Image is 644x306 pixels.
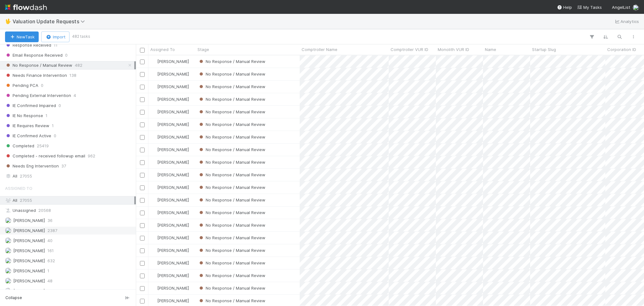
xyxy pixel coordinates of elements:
span: [PERSON_NAME] [157,235,189,240]
span: No Response / Manual Review [198,97,265,102]
input: Toggle All Rows Selected [140,48,145,53]
span: Monolith VUR ID [438,46,469,53]
span: No Response / Manual Review [198,147,265,152]
div: No Response / Manual Review [198,109,265,115]
a: Analytics [614,18,639,25]
span: No Response / Manual Review [198,260,265,265]
img: avatar_5106bb14-94e9-4897-80de-6ae81081f36d.png [151,210,156,215]
span: Pending PCA [5,82,38,89]
img: avatar_5106bb14-94e9-4897-80de-6ae81081f36d.png [151,197,156,202]
div: [PERSON_NAME] [151,146,189,153]
input: Toggle Row Selected [140,236,145,241]
img: avatar_1a1d5361-16dd-4910-a949-020dcd9f55a3.png [151,172,156,177]
span: IE Confirmed Active [5,132,51,140]
span: IE No Response [5,112,43,120]
span: 632 [47,257,55,265]
span: No Response / Manual Review [198,59,265,64]
div: No Response / Manual Review [198,172,265,178]
img: avatar_1a1d5361-16dd-4910-a949-020dcd9f55a3.png [151,59,156,64]
input: Toggle Row Selected [140,286,145,291]
span: AngelList [612,5,630,10]
span: No Response / Manual Review [198,210,265,215]
div: No Response / Manual Review [198,197,265,203]
img: logo-inverted-e16ddd16eac7371096b0.svg [5,2,47,13]
div: No Response / Manual Review [198,209,265,216]
input: Toggle Row Selected [140,110,145,115]
div: [PERSON_NAME] [151,184,189,190]
span: 0 [54,132,56,140]
div: [PERSON_NAME] [151,222,189,228]
div: No Response / Manual Review [198,96,265,102]
div: [PERSON_NAME] [151,285,189,291]
div: No Response / Manual Review [198,285,265,291]
span: 2387 [47,227,57,235]
div: No Response / Manual Review [198,71,265,77]
input: Toggle Row Selected [140,135,145,140]
div: [PERSON_NAME] [151,134,189,140]
img: avatar_1a1d5361-16dd-4910-a949-020dcd9f55a3.png [151,134,156,139]
img: avatar_e5ec2f5b-afc7-4357-8cf1-2139873d70b1.png [5,237,11,244]
span: No Response / Manual Review [198,122,265,127]
span: 48 [47,277,53,285]
img: avatar_5106bb14-94e9-4897-80de-6ae81081f36d.png [151,160,156,165]
span: 0 [65,51,68,59]
div: No Response / Manual Review [198,184,265,190]
span: [PERSON_NAME] [157,286,189,291]
div: [PERSON_NAME] [151,58,189,65]
img: avatar_1a1d5361-16dd-4910-a949-020dcd9f55a3.png [151,147,156,152]
img: avatar_5106bb14-94e9-4897-80de-6ae81081f36d.png [151,185,156,190]
span: No Response / Manual Review [198,298,265,303]
span: No Response / Manual Review [198,197,265,202]
span: Comptroller VUR ID [391,46,428,53]
span: 27055 [20,172,32,180]
input: Toggle Row Selected [140,248,145,253]
div: [PERSON_NAME] [151,172,189,178]
span: [PERSON_NAME] [157,71,189,76]
span: [PERSON_NAME] [157,97,189,102]
span: Needs Finance Intervention [5,71,67,79]
span: [PERSON_NAME] [157,109,189,114]
img: avatar_5106bb14-94e9-4897-80de-6ae81081f36d.png [151,273,156,278]
div: No Response / Manual Review [198,235,265,241]
span: Startup Slug [532,46,556,53]
span: No Response / Manual Review [198,223,265,228]
span: [PERSON_NAME] [13,228,45,233]
img: avatar_d8fc9ee4-bd1b-4062-a2a8-84feb2d97839.png [633,4,639,11]
span: Assigned To [150,46,175,53]
span: [PERSON_NAME] [157,197,189,202]
div: [PERSON_NAME] [151,247,189,253]
div: No Response / Manual Review [198,222,265,228]
span: Assigned To [5,182,32,195]
span: [PERSON_NAME] [13,238,45,243]
span: No Response / Manual Review [198,134,265,139]
img: avatar_8e0a024e-b700-4f9f-aecf-6f1e79dccd3c.png [5,268,11,274]
span: [PERSON_NAME] [157,273,189,278]
span: Completed - received followup email [5,152,85,160]
span: [PERSON_NAME] [157,172,189,177]
input: Toggle Row Selected [140,185,145,190]
span: No Response / Manual Review [198,172,265,177]
button: Import [41,31,69,42]
input: Toggle Row Selected [140,72,145,77]
div: No Response / Manual Review [198,146,265,153]
img: avatar_1a1d5361-16dd-4910-a949-020dcd9f55a3.png [151,286,156,291]
span: [PERSON_NAME] [157,147,189,152]
span: [PERSON_NAME] [13,248,45,253]
img: avatar_5106bb14-94e9-4897-80de-6ae81081f36d.png [151,71,156,76]
img: avatar_d7f67417-030a-43ce-a3ce-a315a3ccfd08.png [5,247,11,254]
input: Toggle Row Selected [140,122,145,127]
img: avatar_5106bb14-94e9-4897-80de-6ae81081f36d.png [151,223,156,228]
span: Needs Eng Intervention [5,162,59,170]
div: No Response / Manual Review [198,247,265,253]
span: [PERSON_NAME] [157,248,189,253]
span: 0 [58,102,61,110]
img: avatar_1a1d5361-16dd-4910-a949-020dcd9f55a3.png [151,235,156,240]
span: Completed [5,142,34,150]
div: [PERSON_NAME] [151,83,189,90]
span: 40 [47,237,53,245]
span: 1 [47,267,49,275]
span: 20568 [38,207,51,214]
span: No Response / Manual Review [198,185,265,190]
span: Corporation ID [607,46,636,53]
span: No Response / Manual Review [198,71,265,76]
